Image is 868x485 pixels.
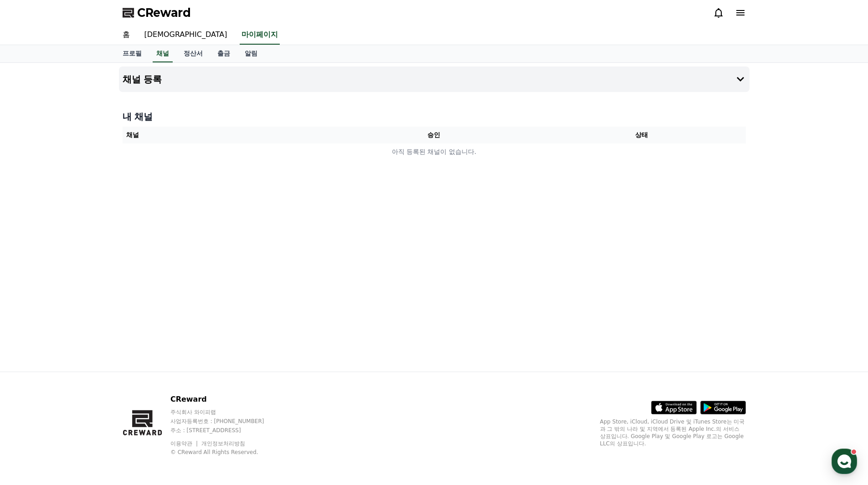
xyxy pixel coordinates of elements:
p: 주소 : [STREET_ADDRESS] [170,427,282,434]
a: 홈 [115,26,137,45]
p: CReward [170,394,282,405]
button: 채널 등록 [119,66,750,92]
a: CReward [123,5,191,20]
th: 채널 [123,127,330,143]
p: App Store, iCloud, iCloud Drive 및 iTunes Store는 미국과 그 밖의 나라 및 지역에서 등록된 Apple Inc.의 서비스 상표입니다. Goo... [600,418,746,447]
a: 채널 [153,45,173,62]
p: 주식회사 와이피랩 [170,408,282,416]
span: CReward [137,5,191,20]
a: 마이페이지 [240,26,280,45]
a: [DEMOGRAPHIC_DATA] [137,26,235,45]
a: 프로필 [115,45,149,62]
a: 정산서 [176,45,210,62]
h4: 내 채널 [123,110,746,123]
a: 이용약관 [170,440,199,447]
h4: 채널 등록 [123,74,162,84]
th: 상태 [538,127,745,143]
a: 알림 [237,45,265,62]
a: 개인정보처리방침 [201,440,245,447]
p: 사업자등록번호 : [PHONE_NUMBER] [170,418,282,425]
p: © CReward All Rights Reserved. [170,449,282,456]
td: 아직 등록된 채널이 없습니다. [123,143,746,160]
a: 출금 [210,45,237,62]
th: 승인 [330,127,538,143]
